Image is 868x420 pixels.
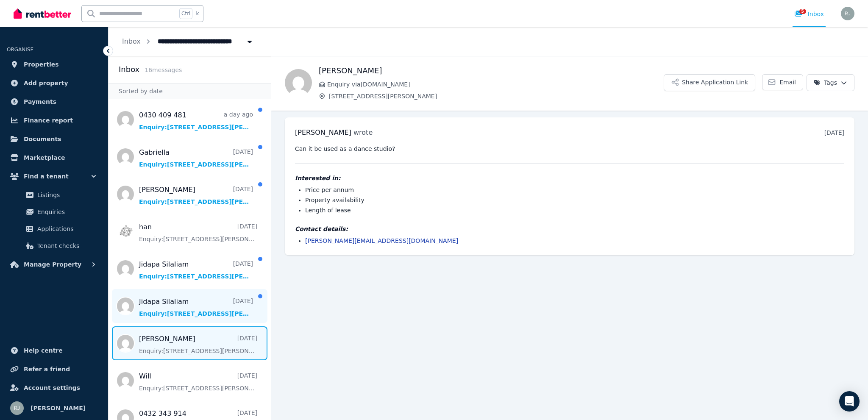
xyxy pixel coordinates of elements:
a: Help centre [7,342,101,359]
a: Finance report [7,112,101,129]
pre: Can it be used as a dance studio? [295,145,844,153]
span: Tags [814,78,837,87]
span: Documents [24,134,61,144]
a: [PERSON_NAME][DATE]Enquiry:[STREET_ADDRESS][PERSON_NAME]. [139,334,257,355]
span: Marketplace [24,153,65,163]
span: Properties [24,59,59,70]
a: Marketplace [7,149,101,166]
img: Robert Janisiow [10,401,24,415]
div: Sorted by date [108,83,271,99]
img: RentBetter [14,7,71,20]
a: Gabriella[DATE]Enquiry:[STREET_ADDRESS][PERSON_NAME]. [139,147,253,169]
a: Email [762,74,803,90]
a: Enquiries [10,203,98,220]
a: Payments [7,93,101,110]
span: Refer a friend [24,364,70,374]
span: Finance report [24,115,73,125]
div: Open Intercom Messenger [839,391,860,412]
a: Will[DATE]Enquiry:[STREET_ADDRESS][PERSON_NAME]. [139,371,257,392]
span: [PERSON_NAME] [295,128,351,136]
div: Inbox [794,10,824,18]
span: Ctrl [179,8,192,19]
span: Applications [37,224,95,234]
span: [PERSON_NAME] [31,403,86,413]
span: 16 message s [145,67,182,73]
a: han[DATE]Enquiry:[STREET_ADDRESS][PERSON_NAME]. [139,222,257,243]
span: Account settings [24,383,80,393]
a: Account settings [7,379,101,396]
h1: [PERSON_NAME] [319,65,664,77]
a: 0430 409 481a day agoEnquiry:[STREET_ADDRESS][PERSON_NAME]. [139,110,253,131]
span: Enquiry via [DOMAIN_NAME] [327,80,664,89]
a: Properties [7,56,101,73]
span: Manage Property [24,259,81,270]
span: Tenant checks [37,241,95,251]
span: Help centre [24,345,63,356]
nav: Breadcrumb [108,27,267,56]
span: Enquiries [37,207,95,217]
a: Tenant checks [10,237,98,254]
span: 5 [799,9,806,14]
span: Email [779,78,796,86]
span: Payments [24,97,56,107]
h4: Contact details: [295,225,844,233]
a: Documents [7,131,101,147]
a: [PERSON_NAME][EMAIL_ADDRESS][DOMAIN_NAME] [305,237,458,244]
li: Property availability [305,196,844,204]
li: Length of lease [305,206,844,214]
span: Listings [37,190,95,200]
button: Tags [807,74,854,91]
a: Applications [10,220,98,237]
span: k [196,10,199,17]
span: wrote [353,128,373,136]
button: Manage Property [7,256,101,273]
img: Robert Janisiow [841,7,854,20]
a: Jidapa Silaliam[DATE]Enquiry:[STREET_ADDRESS][PERSON_NAME]. [139,259,253,281]
button: Share Application Link [664,74,755,91]
time: [DATE] [824,129,844,136]
h2: Inbox [119,64,139,75]
li: Price per annum [305,186,844,194]
a: Listings [10,186,98,203]
a: [PERSON_NAME][DATE]Enquiry:[STREET_ADDRESS][PERSON_NAME]. [139,185,253,206]
a: Refer a friend [7,361,101,378]
span: ORGANISE [7,47,33,53]
span: Add property [24,78,68,88]
img: Nicole Lee [285,69,312,96]
a: Jidapa Silaliam[DATE]Enquiry:[STREET_ADDRESS][PERSON_NAME]. [139,297,253,318]
button: Find a tenant [7,168,101,185]
a: Inbox [122,37,141,45]
span: Find a tenant [24,171,69,181]
a: Add property [7,75,101,92]
span: [STREET_ADDRESS][PERSON_NAME] [329,92,664,100]
h4: Interested in: [295,174,844,182]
